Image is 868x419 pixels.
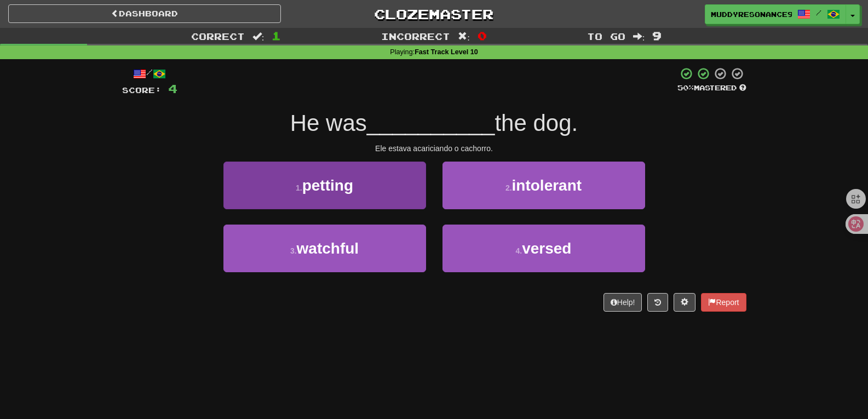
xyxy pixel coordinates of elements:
span: : [252,32,265,41]
div: / [122,67,177,81]
span: petting [302,177,353,194]
small: 4 . [516,246,522,255]
button: 2.intolerant [442,162,645,209]
button: Report [701,293,746,312]
span: MuddyResonance9166 [711,9,792,19]
span: Correct [191,31,245,42]
span: __________ [367,110,495,136]
span: Incorrect [381,31,450,42]
span: 4 [168,82,177,95]
span: He was [290,110,367,136]
span: 50 % [677,83,694,92]
span: / [816,9,821,16]
small: 1 . [296,183,302,192]
div: Mastered [677,83,746,93]
small: 2 . [505,183,512,192]
button: 1.petting [223,162,426,209]
small: 3 . [290,246,297,255]
span: the dog. [495,110,578,136]
button: 4.versed [442,225,645,272]
span: : [458,32,470,41]
div: Ele estava acariciando o cachorro. [122,143,746,154]
a: Dashboard [8,4,281,23]
span: 0 [478,29,487,42]
span: versed [522,240,571,257]
span: intolerant [512,177,582,194]
span: 9 [652,29,662,42]
a: Clozemaster [297,4,570,24]
span: Score: [122,85,162,95]
a: MuddyResonance9166 / [705,4,846,24]
button: Help! [603,293,642,312]
button: 3.watchful [223,225,426,272]
span: watchful [297,240,359,257]
span: 1 [272,29,281,42]
strong: Fast Track Level 10 [415,48,478,56]
span: : [633,32,645,41]
span: To go [587,31,625,42]
button: Round history (alt+y) [647,293,668,312]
